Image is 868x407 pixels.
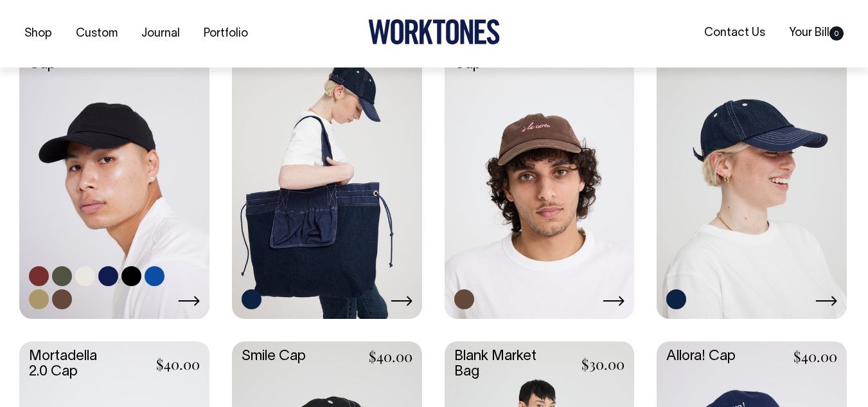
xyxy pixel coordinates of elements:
a: Contact Us [699,23,770,44]
a: Custom [71,23,123,44]
a: Journal [136,23,185,44]
a: Shop [19,23,57,44]
a: Your Bill0 [784,23,849,44]
span: 0 [829,26,844,41]
a: Portfolio [199,23,253,44]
